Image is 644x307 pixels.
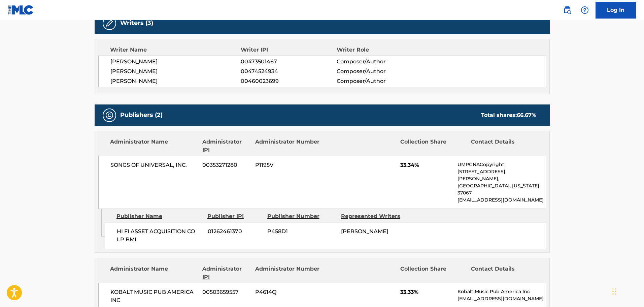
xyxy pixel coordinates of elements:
[255,161,320,169] span: P1195V
[208,227,262,236] span: 01262461370
[241,46,337,54] div: Writer IPI
[110,58,241,66] span: [PERSON_NAME]
[202,138,250,154] div: Administrator IPI
[337,77,424,85] span: Composer/Author
[400,288,452,296] span: 33.33%
[255,138,320,154] div: Administrator Number
[120,111,163,119] h5: Publishers (2)
[105,111,113,119] img: Publishers
[241,58,336,66] span: 00473501467
[110,46,241,54] div: Writer Name
[110,265,197,281] div: Administrator Name
[110,288,198,304] span: KOBALT MUSIC PUB AMERICA INC
[202,265,250,281] div: Administrator IPI
[563,6,571,14] img: search
[110,138,197,154] div: Administrator Name
[120,19,153,27] h5: Writers (3)
[457,196,545,204] p: [EMAIL_ADDRESS][DOMAIN_NAME]
[267,212,336,220] div: Publisher Number
[255,265,320,281] div: Administrator Number
[202,161,250,169] span: 00353271280
[400,161,452,169] span: 33.34%
[116,212,202,220] div: Publisher Name
[457,182,545,196] p: [GEOGRAPHIC_DATA], [US_STATE] 37067
[457,161,545,168] p: UMPGNACopyright
[241,67,336,75] span: 00474524934
[110,161,198,169] span: SONGS OF UNIVERSAL, INC.
[105,19,113,27] img: Writers
[578,3,591,17] div: Help
[400,138,466,154] div: Collection Share
[337,58,424,66] span: Composer/Author
[596,2,636,19] a: Log In
[400,265,466,281] div: Collection Share
[110,67,241,75] span: [PERSON_NAME]
[341,212,410,220] div: Represented Writers
[207,212,262,220] div: Publisher IPI
[117,227,203,244] span: HI FI ASSET ACQUISITION CO LP BMI
[267,227,336,236] span: P458D1
[471,265,536,281] div: Contact Details
[610,275,644,307] iframe: Chat Widget
[241,77,336,85] span: 00460023699
[110,77,241,85] span: [PERSON_NAME]
[481,111,536,119] div: Total shares:
[517,112,536,118] span: 66.67 %
[457,295,545,302] p: [EMAIL_ADDRESS][DOMAIN_NAME]
[202,288,250,296] span: 00503659557
[8,5,34,15] img: MLC Logo
[581,6,589,14] img: help
[561,3,574,17] a: Public Search
[337,67,424,75] span: Composer/Author
[457,288,545,295] p: Kobalt Music Pub America Inc
[612,281,616,302] div: Drag
[471,138,536,154] div: Contact Details
[341,228,388,235] span: [PERSON_NAME]
[457,168,545,182] p: [STREET_ADDRESS][PERSON_NAME],
[255,288,320,296] span: P4614Q
[337,46,424,54] div: Writer Role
